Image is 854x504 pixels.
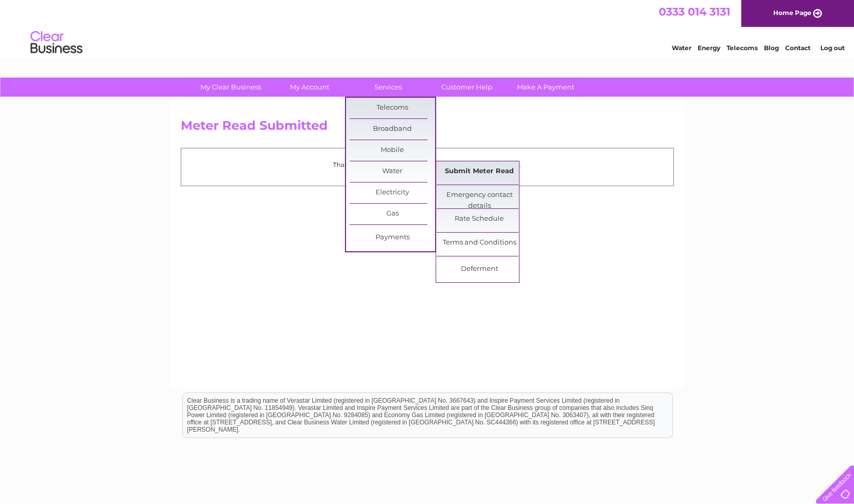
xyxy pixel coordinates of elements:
a: Telecoms [727,44,758,52]
img: logo.png [30,27,83,58]
p: Thank you for your time, your meter read has been received. [186,160,668,170]
a: Electricity [350,182,435,203]
a: Contact [785,44,810,52]
a: Gas [350,204,435,224]
a: Rate Schedule [437,209,522,230]
a: My Account [267,78,352,97]
a: 0333 014 3131 [659,5,730,18]
a: Make A Payment [503,78,588,97]
a: Emergency contact details [437,185,522,206]
a: My Clear Business [188,78,273,97]
a: Submit Meter Read [437,161,522,182]
a: Customer Help [424,78,510,97]
a: Terms and Conditions [437,233,522,253]
a: Services [345,78,431,97]
a: Broadband [350,119,435,140]
a: Water [672,44,691,52]
a: Log out [820,44,844,52]
a: Energy [698,44,720,52]
a: Telecoms [350,98,435,118]
a: Mobile [350,140,435,161]
div: Clear Business is a trading name of Verastar Limited (registered in [GEOGRAPHIC_DATA] No. 3667643... [183,6,672,50]
h2: Meter Read Submitted [181,118,674,138]
a: Deferment [437,259,522,280]
a: Blog [764,44,779,52]
a: Payments [350,227,435,248]
a: Water [350,161,435,182]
